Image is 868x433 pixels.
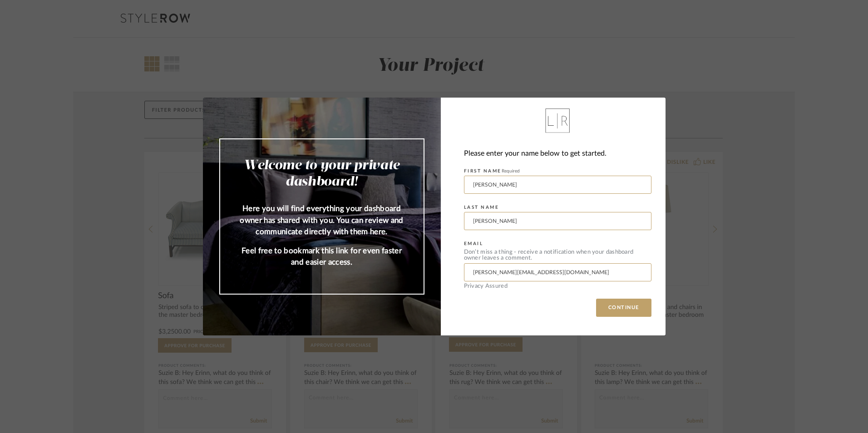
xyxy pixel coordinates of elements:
[464,205,499,210] label: LAST NAME
[464,212,651,230] input: Enter Last Name
[596,299,651,317] button: CONTINUE
[464,168,520,174] label: FIRST NAME
[464,263,651,281] input: Enter Email
[464,241,483,246] label: EMAIL
[238,203,405,238] p: Here you will find everything your dashboard owner has shared with you. You can review and commun...
[464,176,651,194] input: Enter First Name
[464,249,651,261] div: Don’t miss a thing - receive a notification when your dashboard owner leaves a comment.
[238,157,405,190] h2: Welcome to your private dashboard!
[464,283,651,289] div: Privacy Assured
[238,245,405,268] p: Feel free to bookmark this link for even faster and easier access.
[464,148,651,160] div: Please enter your name below to get started.
[502,169,520,173] span: Required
